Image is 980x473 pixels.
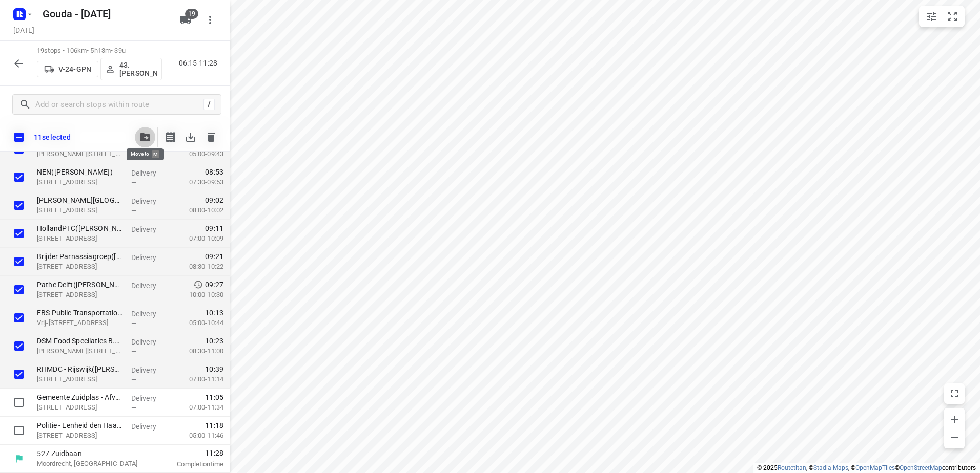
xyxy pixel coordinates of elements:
[131,432,136,440] span: —
[175,10,196,30] button: 19
[156,459,223,469] p: Completion time
[9,167,29,187] span: Select
[58,65,91,73] p: V-24-GPN
[173,346,223,356] p: 08:30-11:00
[9,24,38,36] h5: Project date
[173,177,223,187] p: 07:30-09:53
[942,6,963,27] button: Fit zoom
[131,348,136,355] span: —
[173,374,223,384] p: 07:00-11:14
[131,179,136,186] span: —
[173,262,223,272] p: 08:30-10:22
[37,459,144,469] p: Moordrecht, [GEOGRAPHIC_DATA]
[201,127,221,147] span: Delete stops
[9,364,29,384] span: Select
[205,279,223,290] span: 09:27
[778,464,806,471] a: Routetitan
[131,404,136,412] span: —
[131,235,136,243] span: —
[9,392,29,413] span: Select
[855,464,895,471] a: OpenMapTiles
[173,431,223,441] p: 05:00-11:46
[131,224,169,234] p: Delivery
[37,374,123,384] p: [STREET_ADDRESS]
[173,233,223,244] p: 07:00-10:09
[131,421,169,432] p: Delivery
[173,318,223,328] p: 05:00-10:44
[156,448,223,458] span: 11:28
[37,290,123,300] p: [STREET_ADDRESS]
[203,99,215,110] div: /
[100,58,162,80] button: 43.[PERSON_NAME]
[205,392,223,402] span: 11:05
[37,167,123,177] p: NEN([PERSON_NAME])
[900,464,942,471] a: OpenStreetMap
[34,133,71,141] p: 11 selected
[205,223,223,233] span: 09:11
[813,464,848,471] a: Stadia Maps
[37,364,123,374] p: RHMDC - Rijswijk(Conny Haak)
[131,196,169,206] p: Delivery
[131,319,136,327] span: —
[9,223,29,244] span: Select
[185,9,198,19] span: 19
[37,262,123,272] p: Mijnbouwstraat 106, Delft
[35,97,203,113] input: Add or search stops within route
[173,290,223,300] p: 10:00-10:30
[173,149,223,159] p: 05:00-09:43
[200,10,220,30] button: More
[37,233,123,244] p: [STREET_ADDRESS]
[37,223,123,233] p: HollandPTC(Armida Moes van Dijk / Conny Hermans)
[205,308,223,318] span: 10:13
[37,420,123,431] p: Politie - Eenheid den Haag - District G - Team Waddinxveen-Zuidplas(Ilze Buitendijk)
[37,46,162,56] p: 19 stops • 106km • 5h13m • 39u
[37,448,144,459] p: 527 Zuidbaan
[131,291,136,299] span: —
[173,402,223,413] p: 07:00-11:34
[180,127,201,147] span: Download stops
[9,279,29,300] span: Select
[37,308,123,318] p: EBS Public Transportation - Locatie Den Hoorn(Gert Jan & Sander Kavelaar)
[131,365,169,375] p: Delivery
[205,420,223,431] span: 11:18
[37,149,123,159] p: Jacoba van Beierenlaan 1, Delft
[173,205,223,216] p: 08:00-10:02
[131,281,169,291] p: Delivery
[179,58,221,69] p: 06:15-11:28
[37,402,123,413] p: Zuidplasweg 14B, Zevenhuizen
[193,279,203,290] svg: Early
[37,177,123,187] p: [STREET_ADDRESS]
[9,336,29,356] span: Select
[37,336,123,346] p: DSM Food Specilaties B.V. - Technische Dienst(Rene Kerklaan)
[37,195,123,205] p: Joulz - Delft(Symon Valstar)
[131,376,136,383] span: —
[9,308,29,328] span: Select
[205,336,223,346] span: 10:23
[38,6,171,22] h5: Rename
[205,167,223,177] span: 08:53
[9,251,29,272] span: Select
[131,252,169,263] p: Delivery
[9,420,29,441] span: Select
[131,309,169,319] p: Delivery
[131,393,169,403] p: Delivery
[131,337,169,347] p: Delivery
[119,61,157,77] p: 43.[PERSON_NAME]
[205,195,223,205] span: 09:02
[9,195,29,216] span: Select
[921,6,942,27] button: Map settings
[37,279,123,290] p: Pathe Delft(Rob van der Meer)
[205,251,223,262] span: 09:21
[131,207,136,214] span: —
[37,251,123,262] p: Brijder Parnassiagroep(Frank van Loo)
[160,127,180,147] button: Print shipping labels
[757,464,976,471] li: © 2025 , © , © © contributors
[37,61,98,77] button: V-24-GPN
[131,150,136,158] span: —
[37,392,123,402] p: Gemeente Zuidplas - Afvalbrengstation(Charlene Ritfeld)
[205,364,223,374] span: 10:39
[37,346,123,356] p: Alexander Fleminglaan 1, Delft
[131,263,136,271] span: —
[919,6,965,27] div: small contained button group
[37,318,123,328] p: Vrij-Harnasch 114C, Den Hoorn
